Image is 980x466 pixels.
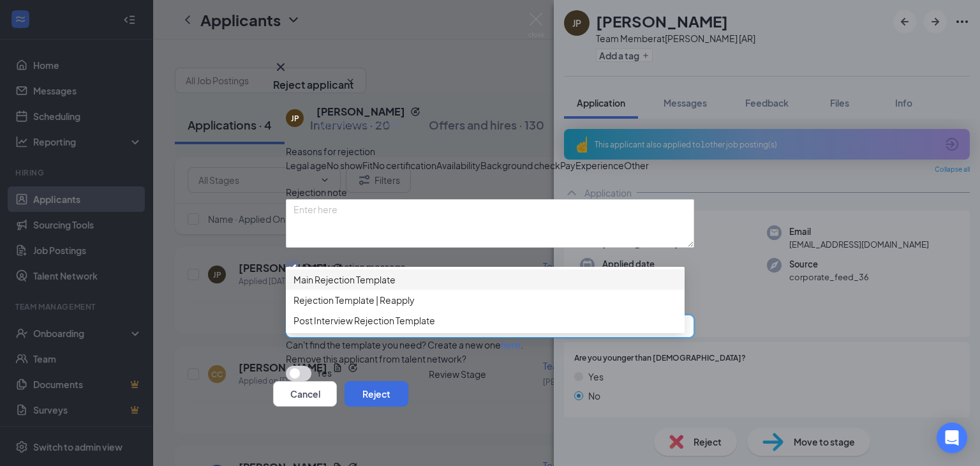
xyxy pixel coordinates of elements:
span: Rejection note [286,186,347,198]
span: Post Interview Rejection Template [293,313,435,327]
span: Main Rejection Template [293,273,396,287]
span: Experience [575,158,624,172]
span: Rejection Template | Reapply [293,293,415,307]
div: Applied [DATE] 3:50 PM [316,119,420,132]
div: Open Intercom Messenger [937,423,967,453]
span: Legal age [286,158,327,172]
svg: Reapply [410,107,420,117]
span: Pay [560,158,575,172]
span: Fit [362,158,373,172]
span: No show [327,158,362,172]
span: Can't find the template you need? Create a new one . [286,339,523,350]
span: Background check [480,158,560,172]
span: Other [624,158,649,172]
button: Close [273,59,288,75]
span: No certification [373,158,436,172]
a: here [501,339,521,350]
button: Cancel [273,381,337,407]
h3: Reject applicant [273,78,353,92]
button: Reject [345,381,408,407]
svg: Cross [273,59,288,75]
div: JP [291,113,299,124]
span: Availability [436,158,480,172]
span: Remove this applicant from talent network? [286,353,466,365]
span: Yes [316,366,332,380]
span: Reasons for rejection [286,146,375,157]
h5: [PERSON_NAME] [316,105,405,119]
